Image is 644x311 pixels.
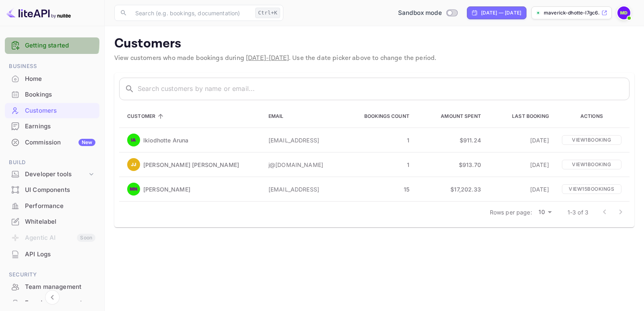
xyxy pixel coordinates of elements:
[25,202,95,211] div: Performance
[5,279,99,295] div: Team management
[268,161,332,169] p: j@[DOMAIN_NAME]
[25,217,95,227] div: Whitelabel
[5,103,99,119] div: Customers
[395,8,460,18] div: Switch to Production mode
[5,119,99,134] div: Earnings
[127,134,140,146] img: Ikiodhotte Aruna
[25,138,95,147] div: Commission
[45,290,60,305] button: Collapse navigation
[494,185,549,194] p: [DATE]
[127,158,140,171] img: Jason Jason
[25,90,95,99] div: Bookings
[5,135,99,150] div: CommissionNew
[5,247,99,262] a: API Logs
[255,8,280,18] div: Ctrl+K
[617,6,630,19] img: Maverick Dhotte
[25,299,95,308] div: Fraud management
[5,87,99,103] div: Bookings
[562,160,621,169] p: View 1 booking
[5,279,99,294] a: Team management
[130,5,252,21] input: Search (e.g. bookings, documentation)
[143,161,239,169] p: [PERSON_NAME] [PERSON_NAME]
[143,185,190,194] p: [PERSON_NAME]
[5,247,99,262] div: API Logs
[246,54,289,62] span: [DATE] - [DATE]
[502,111,549,121] span: Last Booking
[535,206,555,218] div: 10
[127,111,166,121] span: Customer
[345,185,409,194] p: 15
[5,135,99,150] a: CommissionNew
[354,111,409,121] span: Bookings Count
[544,9,600,16] p: maverick-dhotte-l7gc6....
[25,41,95,50] a: Getting started
[114,36,634,52] p: Customers
[114,54,436,62] span: View customers who made bookings during . Use the date picker above to change the period.
[490,208,532,216] p: Rows per page:
[422,161,481,169] p: $913.70
[268,185,332,194] p: [EMAIL_ADDRESS]
[78,139,95,146] div: New
[5,167,99,181] div: Developer tools
[5,214,99,229] a: Whitelabel
[5,198,99,213] a: Performance
[494,136,549,144] p: [DATE]
[398,8,442,18] span: Sandbox mode
[555,105,630,128] th: Actions
[127,183,140,196] img: Maverick Navdev
[5,103,99,118] a: Customers
[5,62,99,71] span: Business
[6,6,71,19] img: LiteAPI logo
[25,74,95,84] div: Home
[5,71,99,86] a: Home
[422,185,481,194] p: $17,202.33
[345,136,409,144] p: 1
[5,87,99,102] a: Bookings
[568,208,588,216] p: 1-3 of 3
[143,136,188,144] p: Ikiodhotte Aruna
[25,250,95,259] div: API Logs
[345,161,409,169] p: 1
[25,122,95,131] div: Earnings
[5,37,99,54] div: Getting started
[422,136,481,144] p: $911.24
[138,78,630,100] input: Search customers by name or email...
[562,135,621,145] p: View 1 booking
[5,158,99,167] span: Build
[430,111,481,121] span: Amount Spent
[25,106,95,115] div: Customers
[5,295,99,310] a: Fraud management
[5,71,99,87] div: Home
[5,214,99,230] div: Whitelabel
[25,282,95,292] div: Team management
[25,185,95,195] div: UI Components
[5,198,99,214] div: Performance
[268,136,332,144] p: [EMAIL_ADDRESS]
[562,184,621,194] p: View 15 booking s
[5,182,99,197] a: UI Components
[25,170,87,179] div: Developer tools
[481,9,521,16] div: [DATE] — [DATE]
[5,119,99,134] a: Earnings
[494,161,549,169] p: [DATE]
[5,270,99,279] span: Security
[268,111,294,121] span: Email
